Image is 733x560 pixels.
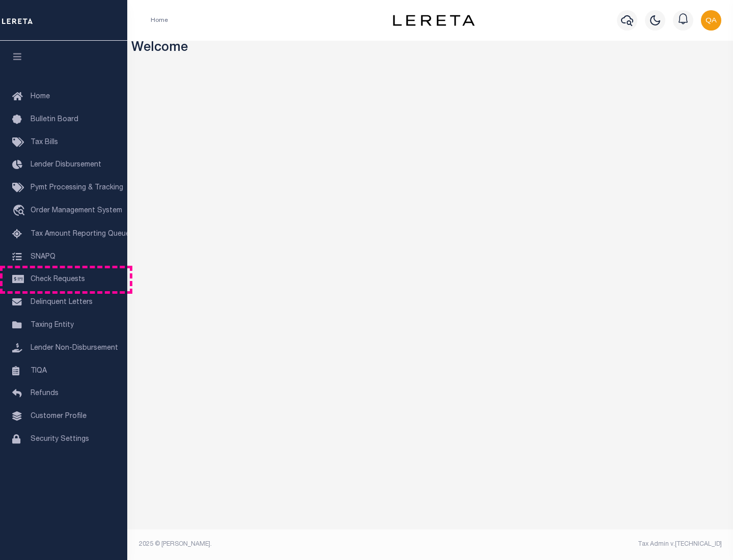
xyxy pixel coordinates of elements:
[31,184,123,191] span: Pymt Processing & Tracking
[31,231,130,238] span: Tax Amount Reporting Queue
[31,299,93,306] span: Delinquent Letters
[12,205,29,218] i: travel_explore
[31,322,74,329] span: Taxing Entity
[438,540,722,549] div: Tax Admin v.[TECHNICAL_ID]
[31,345,118,352] span: Lender Non-Disbursement
[701,10,721,31] img: svg+xml;base64,PHN2ZyB4bWxucz0iaHR0cDovL3d3dy53My5vcmcvMjAwMC9zdmciIHBvaW50ZXItZXZlbnRzPSJub25lIi...
[31,207,122,214] span: Order Management System
[31,413,87,420] span: Customer Profile
[31,139,58,146] span: Tax Bills
[151,16,168,25] li: Home
[31,93,50,100] span: Home
[31,116,78,123] span: Bulletin Board
[31,390,59,397] span: Refunds
[31,276,85,283] span: Check Requests
[31,253,55,260] span: SNAPQ
[131,540,431,549] div: 2025 © [PERSON_NAME].
[31,436,89,443] span: Security Settings
[393,15,474,26] img: logo-dark.svg
[31,367,47,374] span: TIQA
[131,41,729,57] h3: Welcome
[31,161,101,169] span: Lender Disbursement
